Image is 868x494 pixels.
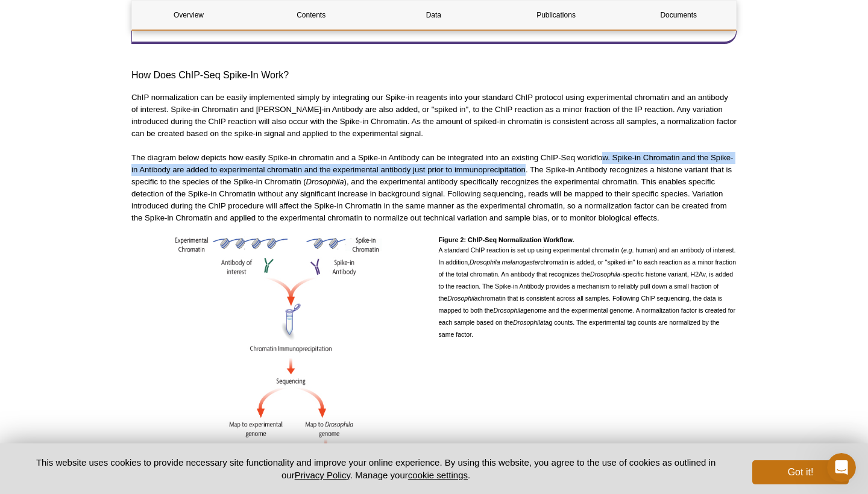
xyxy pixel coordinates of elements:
a: Privacy Policy [295,470,350,480]
a: Overview [132,1,245,30]
p: This website uses cookies to provide necessary site functionality and improve your online experie... [19,456,732,481]
img: Click on the image to enlarge it. [175,236,386,476]
span: A standard ChIP reaction is set up using experimental chromatin ( . human) and an antibody of int... [439,246,737,338]
h4: Figure 2: ChIP-Seq Normalization Workflow. [439,236,737,244]
p: ChIP normalization can be easily implemented simply by integrating our Spike-in reagents into you... [131,92,737,140]
em: Drosophila [590,270,620,278]
button: Got it! [752,460,849,484]
em: Drosophila [513,319,543,326]
h3: How Does ChIP-Seq Spike-In Work? [131,68,737,83]
button: cookie settings [408,470,468,480]
a: Data [377,1,490,30]
a: Contents [254,1,368,30]
em: e.g [623,246,632,254]
iframe: Intercom live chat [827,453,856,482]
em: Drosophila melanogaster [470,258,540,266]
em: Drosophila [447,295,477,302]
em: Drosophila [306,177,344,186]
em: Drosophila [493,307,523,314]
a: Publications [500,1,613,30]
p: The diagram below depicts how easily Spike-in chromatin and a Spike-in Antibody can be integrated... [131,152,737,224]
a: Documents [622,1,735,30]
